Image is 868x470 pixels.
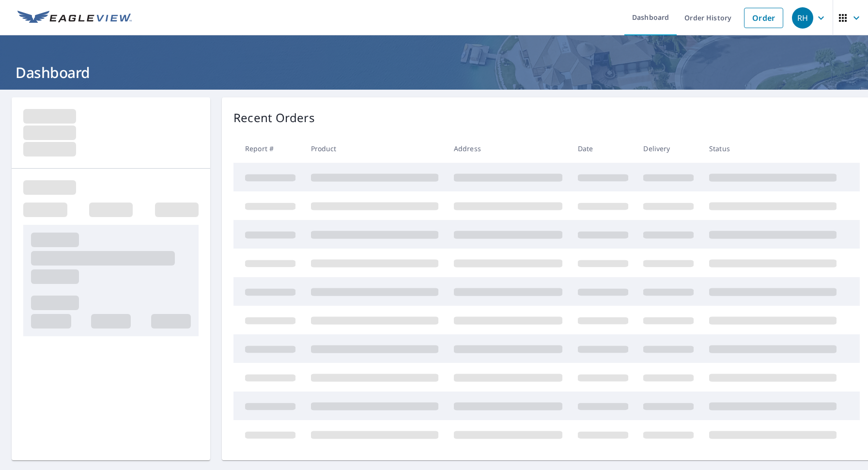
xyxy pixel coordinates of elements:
h1: Dashboard [12,63,856,82]
th: Product [303,134,446,163]
p: Recent Orders [233,109,315,126]
th: Delivery [635,134,701,163]
th: Address [446,134,570,163]
a: Order [744,8,783,28]
th: Status [701,134,844,163]
div: RH [792,7,813,29]
th: Date [570,134,636,163]
th: Report # [233,134,303,163]
img: EV Logo [17,11,132,25]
